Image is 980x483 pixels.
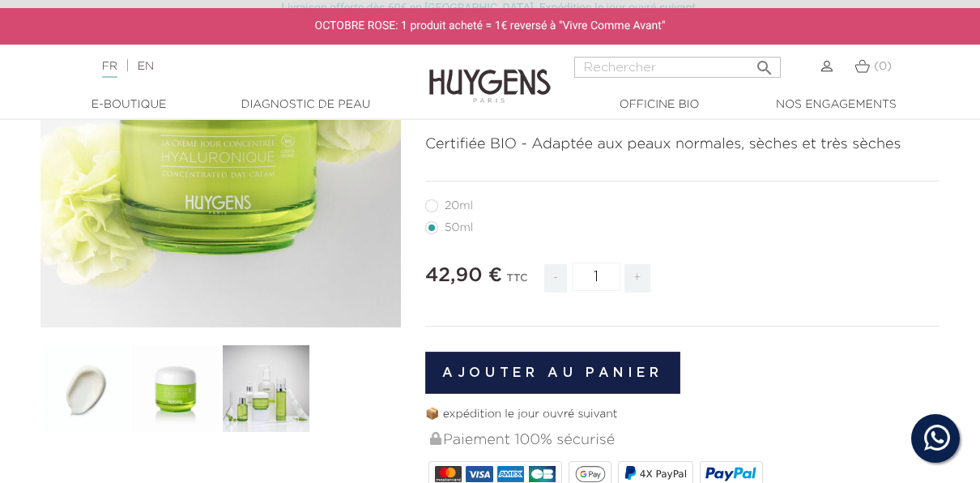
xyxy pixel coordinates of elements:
span: (0) [874,61,892,72]
button:  [750,52,779,74]
p: 📦 expédition le jour ouvré suivant [425,406,940,423]
span: 4X PayPal [640,468,687,480]
i:  [755,53,774,73]
span: - [544,264,567,293]
img: google_pay [575,466,606,482]
a: Diagnostic de peau [224,96,386,113]
img: Huygens [429,43,551,105]
a: Officine Bio [578,96,740,113]
img: MASTERCARD [435,466,462,482]
span: 42,90 € [425,266,502,285]
a: E-Boutique [48,96,210,113]
label: 50ml [425,221,492,234]
a: Nos engagements [755,96,917,113]
button: Ajouter au panier [425,352,680,394]
div: | [94,57,396,76]
div: TTC [507,261,528,305]
input: Quantité [572,263,620,291]
div: Paiement 100% sécurisé [428,423,940,458]
a: EN [138,61,154,72]
img: Paiement 100% sécurisé [430,432,441,445]
span: + [624,264,650,293]
img: CB_NATIONALE [529,466,556,482]
img: AMEX [497,466,524,482]
input: Rechercher [574,57,781,78]
label: 20ml [425,199,492,212]
img: VISA [466,466,492,482]
p: Certifiée BIO - Adaptée aux peaux normales, sèches et très sèches [425,134,940,156]
a: FR [102,61,117,78]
